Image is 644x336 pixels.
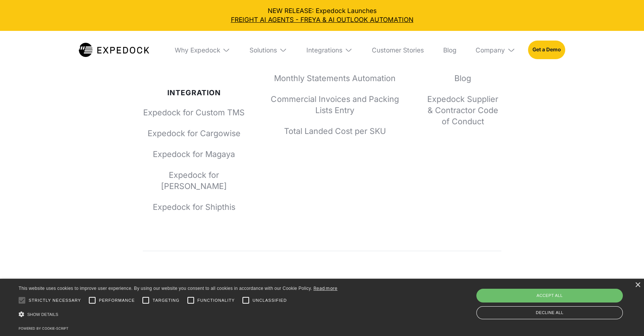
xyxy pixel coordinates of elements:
[271,73,399,84] a: Monthly Statements Automation
[197,297,235,304] span: Functionality
[437,31,463,69] a: Blog
[152,297,179,304] span: Targeting
[476,46,505,54] div: Company
[19,286,312,291] span: This website uses cookies to improve user experience. By using our website you consent to all coo...
[306,46,342,54] div: Integrations
[313,285,338,291] a: Read more
[476,289,623,302] div: Accept all
[175,46,220,54] div: Why Expedock
[249,46,277,54] div: Solutions
[635,282,640,288] div: Close
[424,73,501,84] a: Blog
[366,31,430,69] a: Customer Stories
[528,41,565,59] a: Get a Demo
[99,297,135,304] span: Performance
[6,15,638,24] a: FREIGHT AI AGENTS - FREYA & AI OUTLOOK AUTOMATION
[29,297,81,304] span: Strictly necessary
[143,201,245,212] a: Expedock for Shipthis
[300,31,359,69] div: Integrations
[27,312,58,317] span: Show details
[607,300,644,336] iframe: Chat Widget
[476,306,623,319] div: Decline all
[143,169,245,192] a: Expedock for [PERSON_NAME]
[424,93,501,127] a: Expedock Supplier & Contractor Code of Conduct
[243,31,294,69] div: Solutions
[6,6,638,24] div: NEW RELEASE: Expedock Launches
[143,148,245,160] a: Expedock for Magaya
[143,89,245,97] div: Integration
[143,107,245,118] a: Expedock for Custom TMS
[143,128,245,139] a: Expedock for Cargowise
[469,31,522,69] div: Company
[19,309,338,320] div: Show details
[252,297,287,304] span: Unclassified
[168,31,236,69] div: Why Expedock
[271,93,399,116] a: Commercial Invoices and Packing Lists Entry
[19,326,68,330] a: Powered by cookie-script
[271,125,399,137] a: Total Landed Cost per SKU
